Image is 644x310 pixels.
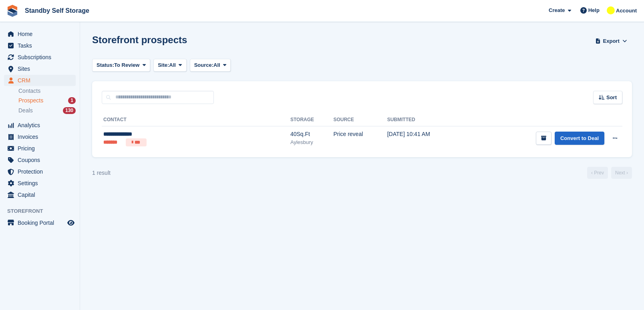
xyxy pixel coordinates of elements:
[586,167,634,179] nav: Page
[6,5,18,17] img: stora-icon-8386f47178a22dfd0bd8f6a31ec36ba5ce8667c1dd55bd0f319d3a0aa187defe.svg
[4,154,76,166] a: menu
[114,61,139,69] span: To Review
[4,52,76,63] a: menu
[7,207,80,215] span: Storefront
[66,218,76,228] a: Preview store
[18,28,66,40] span: Home
[606,94,617,102] span: Sort
[594,34,629,48] button: Export
[549,6,565,14] span: Create
[18,189,66,200] span: Capital
[18,75,66,86] span: CRM
[18,107,33,114] span: Deals
[18,63,66,74] span: Sites
[18,217,66,228] span: Booking Portal
[18,178,66,189] span: Settings
[18,154,66,166] span: Coupons
[4,120,76,131] a: menu
[333,126,387,151] td: Price reveal
[213,61,220,69] span: All
[18,97,43,104] span: Prospects
[18,40,66,51] span: Tasks
[190,59,231,72] button: Source: All
[18,120,66,131] span: Analytics
[68,97,76,104] div: 1
[4,75,76,86] a: menu
[387,114,465,126] th: Submitted
[603,37,620,45] span: Export
[4,63,76,74] a: menu
[102,114,290,126] th: Contact
[92,59,150,72] button: Status: To Review
[607,6,615,14] img: Glenn Fisher
[18,131,66,142] span: Invoices
[63,107,76,114] div: 130
[4,217,76,228] a: menu
[18,52,66,63] span: Subscriptions
[92,169,111,177] div: 1 result
[194,61,213,69] span: Source:
[4,131,76,142] a: menu
[587,167,608,179] a: Previous
[290,114,333,126] th: Storage
[4,189,76,200] a: menu
[153,59,187,72] button: Site: All
[290,130,333,138] div: 40Sq.Ft
[18,87,76,95] a: Contacts
[290,138,333,146] div: Aylesbury
[18,106,76,115] a: Deals 130
[333,114,387,126] th: Source
[158,61,169,69] span: Site:
[22,4,93,17] a: Standby Self Storage
[4,178,76,189] a: menu
[616,7,637,15] span: Account
[18,96,76,105] a: Prospects 1
[611,167,632,179] a: Next
[387,126,465,151] td: [DATE] 10:41 AM
[97,61,114,69] span: Status:
[169,61,176,69] span: All
[4,28,76,40] a: menu
[588,6,600,14] span: Help
[4,143,76,154] a: menu
[18,143,66,154] span: Pricing
[4,40,76,51] a: menu
[555,132,604,145] a: Convert to Deal
[4,166,76,177] a: menu
[92,34,187,45] h1: Storefront prospects
[18,166,66,177] span: Protection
